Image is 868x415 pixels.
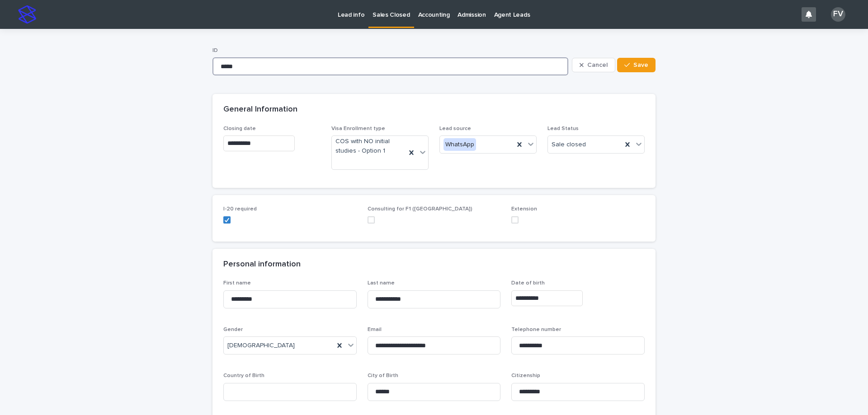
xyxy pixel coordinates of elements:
[223,280,251,286] span: First name
[511,280,545,286] span: Date of birth
[223,105,297,115] h2: General Information
[511,206,537,212] span: Extension
[511,373,540,378] span: Citizenship
[331,126,385,131] span: Visa Enrollment type
[223,260,301,270] h2: Personal information
[572,58,615,72] button: Cancel
[439,126,471,131] span: Lead source
[223,327,243,332] span: Gender
[617,58,656,72] button: Save
[223,373,264,378] span: Country of Birth
[335,137,402,156] span: COS with NO initial studies - Option 1
[223,126,256,131] span: Closing date
[368,206,472,212] span: Consulting for F1 ([GEOGRAPHIC_DATA])
[831,7,845,22] div: FV
[18,5,36,23] img: stacker-logo-s-only.png
[552,140,586,149] span: Sale closed
[547,126,579,131] span: Lead Status
[227,341,295,350] span: [DEMOGRAPHIC_DATA]
[633,62,648,68] span: Save
[368,280,395,286] span: Last name
[587,62,608,68] span: Cancel
[368,373,398,378] span: City of Birth
[443,138,476,151] div: WhatsApp
[223,206,257,212] span: I-20 required
[511,327,561,332] span: Telephone number
[368,327,382,332] span: Email
[212,48,218,53] span: ID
